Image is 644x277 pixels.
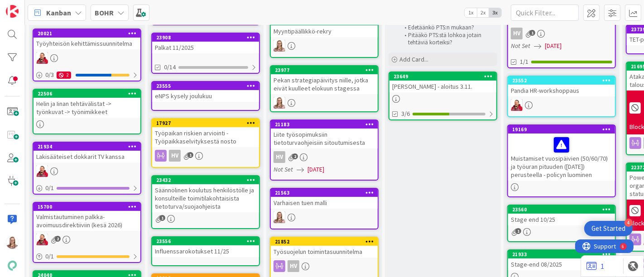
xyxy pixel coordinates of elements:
[508,85,615,96] div: Pandia HR-workshoppaus
[36,234,48,245] img: JS
[511,5,579,21] input: Quick Filter...
[399,24,496,31] li: Edetäänkö PTS:n mukaan?
[55,236,61,242] span: 2
[508,125,615,134] div: 19169
[34,69,140,81] div: 0/32
[274,151,285,163] div: HV
[38,143,140,150] div: 21934
[45,183,54,193] span: 0 / 1
[508,125,615,181] div: 19169Muistamiset vuosipäivien (50/60/70) ja työuran pituuden ([DATE]) perusteella - policyn luominen
[271,197,378,209] div: Varhaisen tuen malli
[46,7,71,18] span: Kanban
[34,211,140,231] div: Valmistautuminen palkka-avoimuusdirektiiviin (kesä 2026)
[152,42,259,53] div: Palkat 11/2025
[511,28,523,39] div: HV
[465,8,477,17] span: 1x
[271,189,378,209] div: 21563Varhaisen tuen malli
[399,55,428,63] span: Add Card...
[156,120,259,126] div: 17927
[34,151,140,162] div: Lakisääteiset dokkarit TV kanssa
[292,153,298,159] span: 2
[508,76,615,96] div: 23552Pandia HR-workshoppaus
[399,32,496,47] li: Pitääkö PTS:stä lohkoa jotain tehtäviä korteiksi?
[34,143,140,151] div: 21934
[508,134,615,181] div: Muistamiset vuosipäivien (50/60/70) ja työuran pituuden ([DATE]) perusteella - policyn luominen
[95,8,114,17] b: BOHR
[156,83,259,89] div: 23555
[38,91,140,97] div: 22506
[520,57,529,67] span: 1/1
[152,33,259,53] div: 23908Palkat 11/2025
[271,120,378,129] div: 21183
[275,239,378,245] div: 21852
[34,143,140,162] div: 21934Lakisääteiset dokkarit TV kanssa
[164,62,176,72] span: 0/14
[156,238,259,244] div: 23556
[152,127,259,147] div: Työpaikan riskien arviointi - Työpaikkaselvityksestä nosto
[512,206,615,213] div: 23560
[34,52,140,64] div: JS
[152,176,259,212] div: 23432Säännölinen koulutus henkilöstölle ja konsulteille toimitilakohtaisista tietoturva/suojaohje...
[274,97,285,109] img: IH
[38,204,140,210] div: 15700
[45,70,54,80] span: 0 / 3
[271,40,378,52] div: IH
[511,99,523,111] img: JS
[394,73,496,80] div: 23649
[274,165,293,173] i: Not Set
[187,152,193,158] span: 1
[508,99,615,111] div: JS
[508,76,615,85] div: 23552
[271,97,378,109] div: IH
[152,245,259,257] div: Influenssarokotukset 11/25
[152,33,259,42] div: 23908
[275,190,378,196] div: 21563
[34,90,140,118] div: 22506Helin ja Iinan tehtävälistat -> työnkuvat -> työnimikkeet
[401,109,410,119] span: 3/6
[515,228,521,234] span: 1
[271,246,378,258] div: Työsuojelun toimintasuunnitelma
[508,250,615,258] div: 21933
[389,72,496,92] div: 23649[PERSON_NAME] - aloitus 3.11.
[586,261,604,272] a: 1
[477,8,489,17] span: 2x
[152,82,259,90] div: 23555
[271,25,378,37] div: Myyntipäällikkö-rekry
[512,77,615,84] div: 23552
[389,81,496,92] div: [PERSON_NAME] - aloitus 3.11.
[508,28,615,39] div: HV
[57,72,71,79] div: 2
[271,238,378,246] div: 21852
[591,224,625,233] div: Get Started
[271,120,378,148] div: 21183Liite työsopimuksiin tietoturvaohjeisiin sitoutumisesta
[34,38,140,49] div: Työyhteisön kehittämissuunnitelma
[489,8,501,17] span: 3x
[34,90,140,98] div: 22506
[512,126,615,133] div: 19169
[36,165,48,177] img: JS
[152,119,259,127] div: 17927
[152,237,259,245] div: 23556
[36,52,48,64] img: JS
[34,203,140,211] div: 15700
[271,129,378,148] div: Liite työsopimuksiin tietoturvaohjeisiin sitoutumisesta
[47,4,49,11] div: 6
[19,1,41,12] span: Support
[152,119,259,147] div: 17927Työpaikan riskien arviointi - Työpaikkaselvityksestä nosto
[34,182,140,194] div: 0/1
[271,189,378,197] div: 21563
[152,237,259,257] div: 23556Influenssarokotukset 11/25
[152,82,259,102] div: 23555eNPS kysely joulukuu
[271,211,378,223] div: IH
[34,251,140,262] div: 0/1
[308,165,324,174] span: [DATE]
[152,90,259,102] div: eNPS kysely joulukuu
[6,259,19,272] img: avatar
[508,214,615,225] div: Stage end 10/25
[34,203,140,231] div: 15700Valmistautuminen palkka-avoimuusdirektiiviin (kesä 2026)
[508,205,615,214] div: 23560
[511,42,530,50] i: Not Set
[152,176,259,184] div: 23432
[6,5,19,18] img: Visit kanbanzone.com
[529,30,535,36] span: 1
